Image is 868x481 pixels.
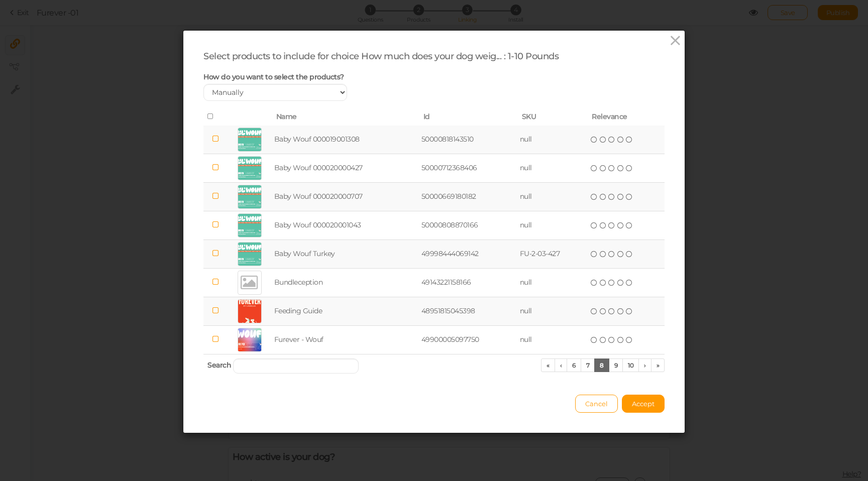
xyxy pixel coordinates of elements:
[518,297,588,325] td: null
[626,336,633,343] i: five
[272,182,419,211] td: Baby Wouf 000020000707
[272,325,419,354] td: Furever - Wouf
[600,222,607,229] i: two
[555,358,568,372] a: ‹
[591,279,598,286] i: one
[203,297,665,325] tr: Feeding Guide 48951815045398 null
[626,193,633,200] i: five
[617,251,624,258] i: four
[203,239,665,268] tr: Baby Wouf Turkey 49998444069142 FU-2-03-427
[518,154,588,182] td: null
[272,211,419,239] td: Baby Wouf 000020001043
[591,193,598,200] i: one
[518,325,588,354] td: null
[203,72,344,81] span: How do you want to select the products?
[608,251,615,258] i: three
[617,308,624,315] i: four
[600,336,607,343] i: two
[419,211,518,239] td: 50000808870166
[419,297,518,325] td: 48951815045398
[609,358,623,372] a: 9
[608,193,615,200] i: three
[276,112,297,121] span: Name
[419,325,518,354] td: 49900005097750
[608,165,615,172] i: three
[638,358,652,372] a: ›
[594,358,609,372] a: 8
[600,308,607,315] i: two
[203,51,665,62] div: Select products to include for choice How much does your dog weig... : 1-10 Pounds
[626,165,633,172] i: five
[419,182,518,211] td: 50000669180182
[419,154,518,182] td: 50000712368406
[608,279,615,286] i: three
[567,358,581,372] a: 6
[608,336,615,343] i: three
[626,136,633,143] i: five
[617,165,624,172] i: four
[203,182,665,211] tr: Baby Wouf 000020000707 50000669180182 null
[272,268,419,297] td: Bundleception
[626,279,633,286] i: five
[617,136,624,143] i: four
[419,239,518,268] td: 49998444069142
[575,395,618,413] button: Cancel
[518,239,588,268] td: FU-2-03-427
[518,182,588,211] td: null
[272,154,419,182] td: Baby Wouf 000020000427
[203,268,665,297] tr: Bundleception 49143221158166 null
[541,358,555,372] a: «
[419,126,518,154] td: 50000818143510
[518,126,588,154] td: null
[591,251,598,258] i: one
[600,193,607,200] i: two
[518,108,588,126] th: SKU
[272,297,419,325] td: Feeding Guide
[622,358,639,372] a: 10
[632,400,655,408] span: Accept
[203,154,665,182] tr: Baby Wouf 000020000427 50000712368406 null
[626,251,633,258] i: five
[591,222,598,229] i: one
[617,193,624,200] i: four
[272,239,419,268] td: Baby Wouf Turkey
[626,308,633,315] i: five
[600,279,607,286] i: two
[591,136,598,143] i: one
[608,136,615,143] i: three
[423,112,430,121] span: Id
[518,211,588,239] td: null
[608,308,615,315] i: three
[585,400,608,408] span: Cancel
[207,360,231,370] span: Search
[608,222,615,229] i: three
[518,268,588,297] td: null
[600,251,607,258] i: two
[203,211,665,239] tr: Baby Wouf 000020001043 50000808870166 null
[600,165,607,172] i: two
[617,336,624,343] i: four
[617,279,624,286] i: four
[600,136,607,143] i: two
[617,222,624,229] i: four
[581,358,595,372] a: 7
[591,165,598,172] i: one
[203,126,665,154] tr: Baby Wouf 000019001308 50000818143510 null
[591,308,598,315] i: one
[651,358,665,372] a: »
[272,126,419,154] td: Baby Wouf 000019001308
[203,325,665,354] tr: Furever - Wouf 49900005097750 null
[622,395,665,413] button: Accept
[419,268,518,297] td: 49143221158166
[591,336,598,343] i: one
[626,222,633,229] i: five
[588,108,665,126] th: Relevance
